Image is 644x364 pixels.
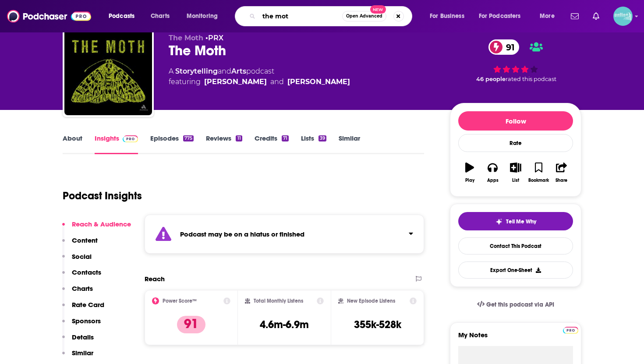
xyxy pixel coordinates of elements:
[208,34,223,42] a: PRX
[487,178,499,183] div: Apps
[370,5,386,14] span: New
[169,77,350,87] span: featuring
[163,298,197,304] h2: Power Score™
[465,178,474,183] div: Play
[479,10,521,22] span: For Podcasters
[204,77,267,87] a: Meg Bowles
[613,7,633,26] img: User Profile
[488,39,519,55] a: 91
[62,220,131,236] button: Reach & Audience
[458,262,573,279] button: Export One-Sheet
[206,134,242,154] a: Reviews11
[64,28,152,115] img: The Moth
[354,318,401,331] h3: 355k-528k
[187,10,218,22] span: Monitoring
[62,333,94,349] button: Details
[476,76,506,82] span: 46 people
[470,294,561,315] a: Get this podcast via API
[180,9,229,23] button: open menu
[458,157,481,188] button: Play
[169,66,350,87] div: A podcast
[563,325,578,334] a: Pro website
[254,298,303,304] h2: Total Monthly Listens
[255,134,289,154] a: Credits71
[145,9,175,23] a: Charts
[589,9,603,24] a: Show notifications dropdown
[236,135,242,141] div: 11
[339,134,360,154] a: Similar
[458,111,573,131] button: Follow
[259,9,342,23] input: Search podcasts, credits, & more...
[72,284,93,293] p: Charts
[287,77,350,87] a: George Dawes Green
[342,11,386,21] button: Open AdvancedNew
[481,157,504,188] button: Apps
[346,14,382,18] span: Open Advanced
[540,10,555,22] span: More
[534,9,566,23] button: open menu
[301,134,326,154] a: Lists39
[563,327,578,334] img: Podchaser Pro
[218,67,231,75] span: and
[62,252,92,269] button: Social
[72,333,94,341] p: Details
[613,7,633,26] button: Show profile menu
[458,237,573,254] a: Contact This Podcast
[180,230,304,238] strong: Podcast may be on a hiatus or finished
[243,6,421,26] div: Search podcasts, credits, & more...
[7,8,91,25] img: Podchaser - Follow, Share and Rate Podcasts
[72,349,93,357] p: Similar
[282,135,289,141] div: 71
[103,9,146,23] button: open menu
[62,268,101,284] button: Contacts
[205,34,223,42] span: •
[495,218,502,225] img: tell me why sparkle
[62,300,104,317] button: Rate Card
[613,7,633,26] span: Logged in as JessicaPellien
[72,300,104,309] p: Rate Card
[151,10,170,22] span: Charts
[556,178,567,183] div: Share
[72,220,131,228] p: Reach & Audience
[424,9,475,23] button: open menu
[177,316,205,333] p: 91
[72,268,101,276] p: Contacts
[347,298,395,304] h2: New Episode Listens
[95,134,138,154] a: InsightsPodchaser Pro
[567,9,582,24] a: Show notifications dropdown
[450,34,581,88] div: 91 46 peoplerated this podcast
[260,318,309,331] h3: 4.6m-6.9m
[63,189,142,202] h1: Podcast Insights
[150,134,194,154] a: Episodes775
[270,77,284,87] span: and
[458,331,573,346] label: My Notes
[63,134,82,154] a: About
[183,135,194,141] div: 775
[527,157,550,188] button: Bookmark
[62,284,93,300] button: Charts
[123,135,138,142] img: Podchaser Pro
[109,10,134,22] span: Podcasts
[458,212,573,230] button: tell me why sparkleTell Me Why
[72,252,92,261] p: Social
[72,317,101,325] p: Sponsors
[550,157,573,188] button: Share
[506,218,536,225] span: Tell Me Why
[145,215,424,254] section: Click to expand status details
[72,236,98,244] p: Content
[430,10,464,22] span: For Business
[175,67,218,75] a: Storytelling
[145,275,165,283] h2: Reach
[62,317,101,333] button: Sponsors
[458,134,573,152] div: Rate
[512,178,519,183] div: List
[231,67,246,75] a: Arts
[169,34,203,42] span: The Moth
[473,9,534,23] button: open menu
[506,76,556,82] span: rated this podcast
[504,157,527,188] button: List
[318,135,326,141] div: 39
[528,178,549,183] div: Bookmark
